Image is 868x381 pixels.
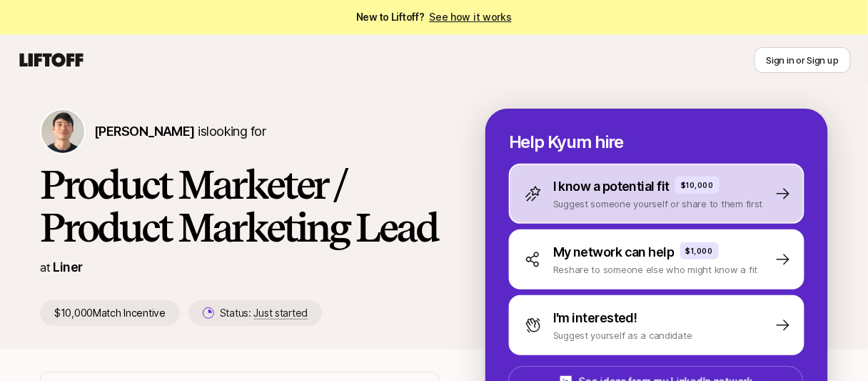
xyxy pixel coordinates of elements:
a: Liner [53,259,82,274]
p: I'm interested! [553,308,637,328]
h1: Product Marketer / Product Marketing Lead [40,163,440,249]
p: I know a potential fit [553,177,670,197]
a: See how it works [430,11,513,23]
span: Just started [254,307,308,320]
p: is looking for [94,122,266,142]
p: Help Kyum hire [509,132,804,152]
p: at [40,258,50,277]
p: Suggest yourself as a candidate [553,328,692,342]
p: Status: [220,305,308,322]
span: New to Liftoff? [356,9,512,26]
span: [PERSON_NAME] [94,124,195,139]
p: Suggest someone yourself or share to them first [553,197,763,211]
p: $10,000 Match Incentive [40,300,180,326]
p: Reshare to someone else who might know a fit [553,262,758,277]
p: $1,000 [686,245,713,257]
p: $10,000 [681,179,714,191]
p: My network can help [553,242,675,262]
img: Kyum Kim [41,110,84,153]
button: Sign in or Sign up [755,47,851,73]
